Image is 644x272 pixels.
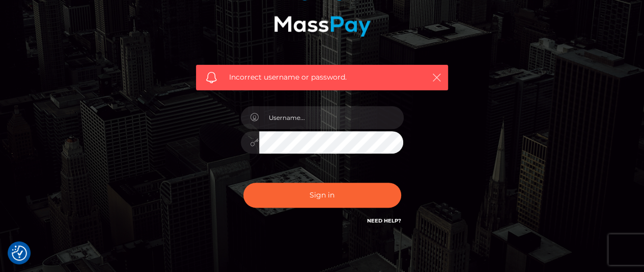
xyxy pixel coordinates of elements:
[243,183,401,208] button: Sign in
[12,245,27,261] img: Revisit consent button
[12,245,27,261] button: Consent Preferences
[259,106,404,129] input: Username...
[367,217,401,224] a: Need Help?
[229,72,415,83] span: Incorrect username or password.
